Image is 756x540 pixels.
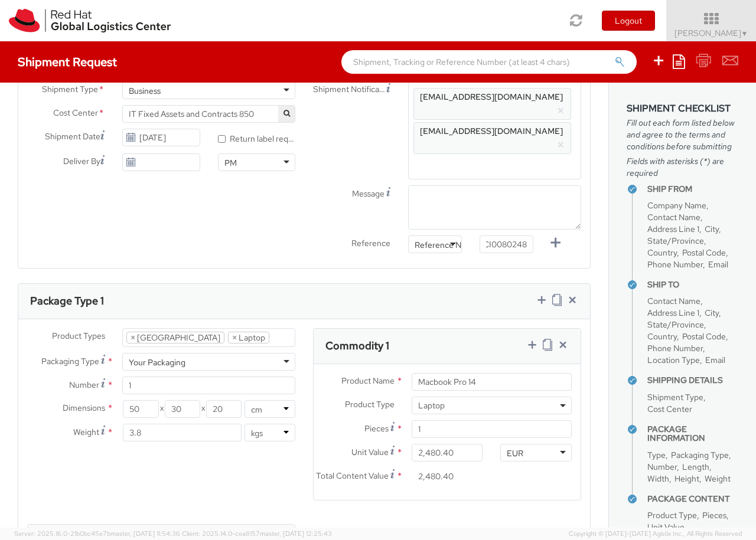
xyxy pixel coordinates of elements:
span: Shipment Type [42,83,98,97]
span: Weight [73,427,99,437]
span: Length [682,462,709,472]
span: Contact Name [647,296,700,306]
span: master, [DATE] 11:54:36 [110,529,180,538]
span: Fill out each form listed below and agree to the terms and conditions before submitting [627,117,738,152]
span: Laptop [412,397,572,414]
span: Location Type [647,355,700,365]
span: Cost Center [647,404,692,414]
input: Height [206,400,242,418]
span: Fields with asterisks (*) are required [627,155,738,179]
span: Client: 2025.14.0-cea8157 [182,529,332,538]
span: Height [674,473,699,484]
span: Total Content Value [316,470,389,481]
span: Packaging Type [41,356,99,366]
div: Business [129,85,161,97]
span: Unit Value [647,522,685,532]
img: rh-logistics-00dfa346123c4ec078e1.svg [9,9,171,32]
h4: Package Content [647,495,738,503]
span: Number [69,379,99,390]
span: IT Fixed Assets and Contracts 850 [122,105,295,123]
span: Country [647,331,677,342]
span: Product Type [647,510,697,521]
span: IT Fixed Assets and Contracts 850 [129,109,289,119]
span: Packaging Type [671,450,729,460]
button: × [557,138,565,152]
span: × [232,332,237,343]
span: ▼ [741,29,748,38]
span: Product Types [52,330,105,341]
span: [PERSON_NAME] [674,28,748,38]
h3: Shipment Checklist [627,103,738,114]
div: PM [224,157,237,169]
span: Phone Number [647,259,703,270]
h4: Shipment Request [18,55,117,68]
span: Weight [705,473,731,484]
span: Phone Number [647,343,703,354]
span: Pieces [364,423,389,434]
span: Postal Code [682,331,726,342]
input: Return label required [218,135,226,143]
span: Product Type [345,399,395,410]
span: Email [708,259,728,270]
span: Server: 2025.16.0-21b0bc45e7b [14,529,180,538]
label: Return label required [218,131,295,145]
span: Reference [351,238,390,248]
button: Logout [602,11,655,31]
span: Shipment Date [45,130,100,143]
div: Reference Number [415,239,485,251]
span: Pieces [702,510,726,521]
span: Product Name [341,375,395,386]
span: X [200,400,206,418]
span: State/Province [647,319,704,330]
span: × [131,332,135,343]
span: Number [647,462,677,472]
span: Dimensions [63,402,105,413]
span: Address Line 1 [647,224,699,234]
span: X [159,400,165,418]
span: Company Name [647,200,706,211]
span: Contact Name [647,212,700,222]
span: Copyright © [DATE]-[DATE] Agistix Inc., All Rights Reserved [569,529,742,539]
button: × [557,104,565,118]
h4: Ship To [647,280,738,289]
input: Shipment, Tracking or Reference Number (at least 4 chars) [341,50,637,74]
span: Type [647,450,666,460]
span: Message [352,188,384,199]
span: [EMAIL_ADDRESS][DOMAIN_NAME] [420,126,563,136]
span: City [705,307,719,318]
span: Deliver By [63,155,100,168]
span: master, [DATE] 12:25:43 [260,529,332,538]
span: Unit Value [351,447,389,457]
div: EUR [507,447,523,459]
span: Shipment Notification [313,83,386,96]
span: Width [647,473,669,484]
input: Length [123,400,158,418]
span: Country [647,247,677,258]
span: Shipment Type [647,392,703,402]
span: City [705,224,719,234]
span: State/Province [647,235,704,246]
span: Laptop [418,400,565,411]
h4: Shipping Details [647,376,738,385]
span: [EMAIL_ADDRESS][DOMAIN_NAME] [420,91,563,102]
span: Address Line 1 [647,307,699,318]
div: Your Packaging [129,356,185,368]
h3: Commodity 1 [325,340,389,352]
li: Docking Station [126,332,224,343]
h3: Package Type 1 [30,295,104,307]
input: Width [165,400,200,418]
span: Cost Center [53,107,98,120]
span: Email [705,355,725,365]
span: Postal Code [682,247,726,258]
li: Laptop [228,332,269,343]
h4: Ship From [647,185,738,194]
h4: Package Information [647,425,738,443]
